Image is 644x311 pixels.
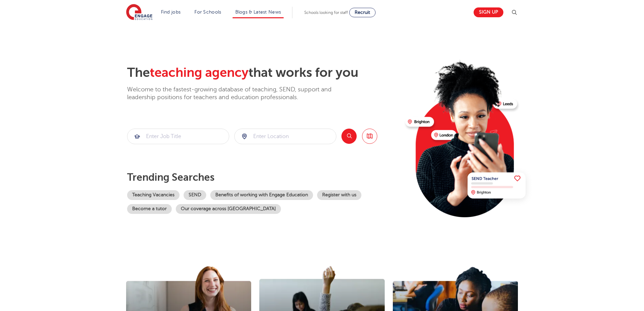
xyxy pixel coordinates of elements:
[127,204,172,214] a: Become a tutor
[127,190,180,200] a: Teaching Vacancies
[355,10,370,15] span: Recruit
[127,171,400,183] p: Trending searches
[194,9,221,15] a: For Schools
[210,190,313,200] a: Benefits of working with Engage Education
[184,190,206,200] a: SEND
[317,190,361,200] a: Register with us
[127,65,400,81] h2: The that works for you
[304,10,348,15] span: Schools looking for staff
[349,8,376,17] a: Recruit
[474,7,503,17] a: Sign up
[127,129,229,144] div: Submit
[235,9,281,15] a: Blogs & Latest News
[127,129,229,144] input: Submit
[234,129,336,144] div: Submit
[235,129,336,144] input: Submit
[126,4,152,21] img: Engage Education
[176,204,281,214] a: Our coverage across [GEOGRAPHIC_DATA]
[341,129,357,144] button: Search
[161,9,181,15] a: Find jobs
[127,86,350,102] p: Welcome to the fastest-growing database of teaching, SEND, support and leadership positions for t...
[150,65,248,80] span: teaching agency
